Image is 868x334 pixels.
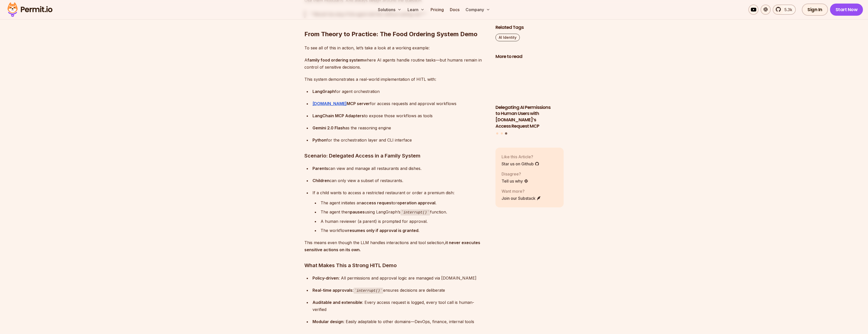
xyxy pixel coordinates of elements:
button: Company [464,5,492,15]
strong: Real-time approvals [312,288,353,293]
div: for agent orchestration [312,88,487,95]
div: : ensures decisions are deliberate [312,287,487,294]
p: This system demonstrates a real-world implementation of HITL with: [304,76,487,83]
a: Join our Substack [502,195,541,201]
strong: it never executes sensitive actions on its own. [304,240,480,252]
strong: LangChain MCP Adapters [312,113,364,118]
p: A where AI agents handle routine tasks—but humans remain in control of sensitive decisions. [304,56,487,71]
code: interrupt() [354,288,383,294]
h2: Related Tags [495,24,564,31]
strong: Policy-driven [312,276,339,281]
div: Posts [495,63,564,135]
p: Like this Article? [502,153,539,160]
a: AI Identity [495,34,520,41]
strong: Children [312,178,329,183]
div: A human reviewer (a parent) is prompted for approval. [321,218,487,225]
button: Go to slide 1 [496,132,498,134]
strong: family food ordering system [307,57,364,63]
div: can only view a subset of restaurants. [312,177,487,184]
button: Go to slide 3 [505,132,507,135]
div: can view and manage all restaurants and dishes. [312,165,487,172]
button: Go to slide 2 [501,132,503,134]
strong: pauses [350,209,365,214]
div: for the orchestration layer and CLI interface [312,136,487,144]
img: Delegating AI Permissions to Human Users with Permit.io’s Access Request MCP [495,63,564,101]
a: [DOMAIN_NAME] [312,101,347,106]
strong: Parents [312,166,328,171]
a: 5.3k [773,5,796,15]
strong: resumes only if approval is granted [348,228,418,233]
div: to expose those workflows as tools [312,112,487,119]
strong: access request [361,200,393,205]
div: for access requests and approval workflows [312,100,487,107]
a: Start Now [830,4,863,16]
img: Permit logo [5,1,55,18]
strong: Gemini 2.0 Flash [312,125,345,130]
a: Pricing [429,5,446,15]
button: Solutions [376,5,403,15]
div: as the reasoning engine [312,124,487,131]
p: To see all of this in action, let’s take a look at a working example: [304,44,487,51]
a: Tell us why [502,178,528,184]
div: The workflow . [321,227,487,234]
a: Delegating AI Permissions to Human Users with Permit.io’s Access Request MCPDelegating AI Permiss... [495,63,564,129]
strong: Modular design [312,319,343,324]
div: : Easily adaptable to other domains—DevOps, finance, internal tools [312,318,487,325]
h3: What Makes This a Strong HITL Demo [304,261,487,269]
strong: operation approval [397,200,435,205]
h3: Scenario: Delegated Access in a Family System [304,152,487,160]
p: This means even though the LLM handles interactions and tool selection, [304,239,487,253]
p: Disagree? [502,171,528,177]
h3: Delegating AI Permissions to Human Users with [DOMAIN_NAME]’s Access Request MCP [495,104,564,129]
h2: More to read [495,53,564,60]
strong: Python [312,137,326,143]
strong: MCP server [347,101,370,106]
a: Sign In [802,4,828,16]
code: interrupt() [400,209,430,215]
strong: Auditable and extensible [312,300,362,305]
div: If a child wants to access a restricted restaurant or order a premium dish: [312,189,487,196]
a: Star us on Github [502,161,539,167]
strong: LangGraph [312,89,335,94]
div: : All permissions and approval logic are managed via [DOMAIN_NAME] [312,274,487,282]
div: The agent then using LangGraph’s function. [321,208,487,216]
button: Learn [405,5,427,15]
p: Want more? [502,188,541,194]
a: Docs [448,5,461,15]
div: The agent initiates an or . [321,199,487,206]
h2: From Theory to Practice: The Food Ordering System Demo [304,10,487,38]
div: : Every access request is logged, every tool call is human-verified [312,299,487,313]
span: 5.3k [781,7,792,13]
li: 3 of 3 [495,63,564,129]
